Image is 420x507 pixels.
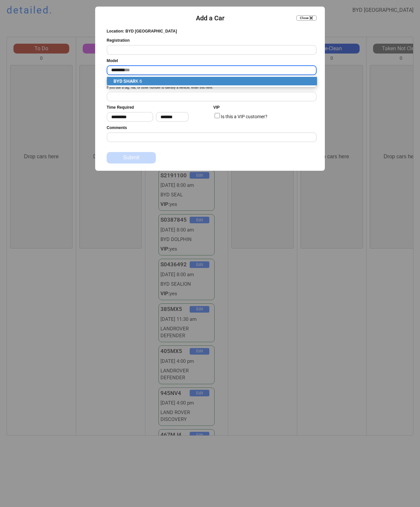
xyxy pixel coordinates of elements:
[107,58,118,64] div: Model
[107,105,134,110] div: Time Required
[296,15,317,21] button: Close ✖️
[107,125,127,131] div: Comments
[221,114,267,119] label: Is this a VIP customer?
[107,152,156,164] button: Submit
[107,85,213,90] div: If you use a tag, hat, or other number to identify a vehicle, enter this here.
[213,105,220,110] div: VIP
[107,38,130,43] div: Registration
[196,13,224,23] div: Add a Car
[107,29,177,34] div: Location: BYD [GEOGRAPHIC_DATA]
[107,77,317,85] p: K 6
[114,78,136,84] strong: BYD SHAR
